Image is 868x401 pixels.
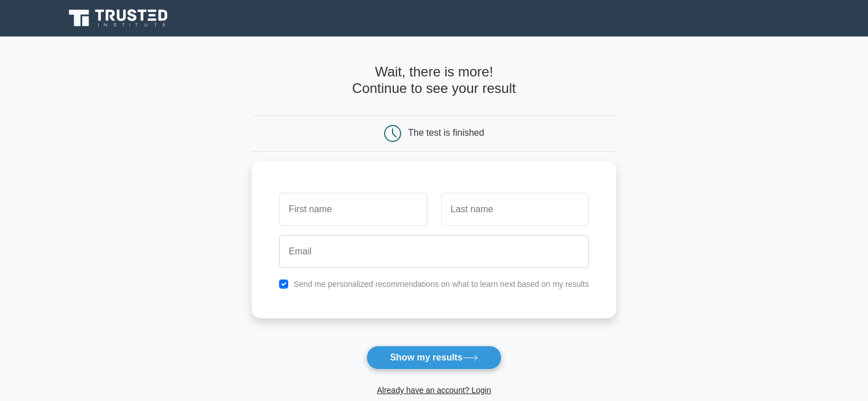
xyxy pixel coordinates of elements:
div: The test is finished [408,128,484,137]
input: Last name [441,193,589,226]
input: First name [279,193,427,226]
input: Email [279,235,589,268]
button: Show my results [366,346,501,370]
a: Already have an account? Login [377,386,491,395]
h4: Wait, there is more! Continue to see your result [252,64,616,97]
label: Send me personalized recommendations on what to learn next based on my results [293,280,589,289]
